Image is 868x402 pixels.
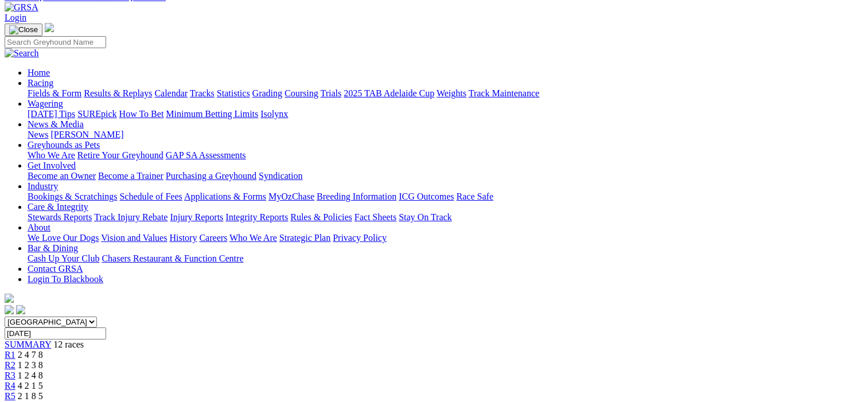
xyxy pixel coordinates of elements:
[28,130,863,140] div: News & Media
[260,109,288,119] a: Isolynx
[18,370,43,380] span: 1 2 4 8
[119,192,182,201] a: Schedule of Fees
[45,23,54,32] img: logo-grsa-white.png
[28,109,75,119] a: [DATE] Tips
[166,171,256,181] a: Purchasing a Greyhound
[28,264,83,274] a: Contact GRSA
[28,253,863,264] div: Bar & Dining
[77,150,164,160] a: Retire Your Greyhound
[28,243,78,253] a: Bar & Dining
[190,88,215,98] a: Tracks
[166,109,258,119] a: Minimum Betting Limits
[50,130,123,139] a: [PERSON_NAME]
[469,88,539,98] a: Track Maintenance
[28,78,53,88] a: Racing
[5,294,14,303] img: logo-grsa-white.png
[5,339,51,349] a: SUMMARY
[5,13,26,22] a: Login
[18,381,43,391] span: 4 2 1 5
[154,88,188,98] a: Calendar
[456,192,493,201] a: Race Safe
[28,88,863,99] div: Racing
[28,150,863,161] div: Greyhounds as Pets
[170,212,223,222] a: Injury Reports
[217,88,250,98] a: Statistics
[437,88,466,98] a: Weights
[5,350,15,360] a: R1
[18,360,43,370] span: 1 2 3 8
[268,192,314,201] a: MyOzChase
[5,391,15,401] a: R5
[279,233,330,243] a: Strategic Plan
[5,2,38,13] img: GRSA
[285,88,318,98] a: Coursing
[98,171,164,181] a: Become a Trainer
[344,88,434,98] a: 2025 TAB Adelaide Cup
[252,88,282,98] a: Grading
[229,233,277,243] a: Who We Are
[28,161,76,170] a: Get Involved
[28,181,58,191] a: Industry
[28,253,99,263] a: Cash Up Your Club
[28,119,84,129] a: News & Media
[77,109,116,119] a: SUREpick
[28,192,117,201] a: Bookings & Scratchings
[53,339,84,349] span: 12 races
[320,88,341,98] a: Trials
[5,370,15,380] a: R3
[101,233,167,243] a: Vision and Values
[28,223,50,232] a: About
[5,381,15,391] a: R4
[28,274,103,284] a: Login To Blackbook
[290,212,352,222] a: Rules & Policies
[333,233,387,243] a: Privacy Policy
[5,360,15,370] a: R2
[5,24,42,36] button: Toggle navigation
[18,350,43,360] span: 2 4 7 8
[18,391,43,401] span: 2 1 8 5
[355,212,396,222] a: Fact Sheets
[5,327,106,339] input: Select date
[5,48,39,58] img: Search
[259,171,302,181] a: Syndication
[28,150,75,160] a: Who We Are
[16,305,25,314] img: twitter.svg
[84,88,152,98] a: Results & Replays
[225,212,288,222] a: Integrity Reports
[184,192,266,201] a: Applications & Forms
[399,212,451,222] a: Stay On Track
[28,109,863,119] div: Wagering
[28,233,863,243] div: About
[199,233,227,243] a: Careers
[28,202,88,212] a: Care & Integrity
[119,109,164,119] a: How To Bet
[28,140,100,150] a: Greyhounds as Pets
[28,88,81,98] a: Fields & Form
[5,36,106,48] input: Search
[28,171,96,181] a: Become an Owner
[28,212,863,223] div: Care & Integrity
[28,171,863,181] div: Get Involved
[317,192,396,201] a: Breeding Information
[28,192,863,202] div: Industry
[28,233,99,243] a: We Love Our Dogs
[5,305,14,314] img: facebook.svg
[166,150,246,160] a: GAP SA Assessments
[169,233,197,243] a: History
[9,25,38,34] img: Close
[28,68,50,77] a: Home
[102,253,243,263] a: Chasers Restaurant & Function Centre
[94,212,168,222] a: Track Injury Rebate
[28,130,48,139] a: News
[28,212,92,222] a: Stewards Reports
[28,99,63,108] a: Wagering
[399,192,454,201] a: ICG Outcomes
